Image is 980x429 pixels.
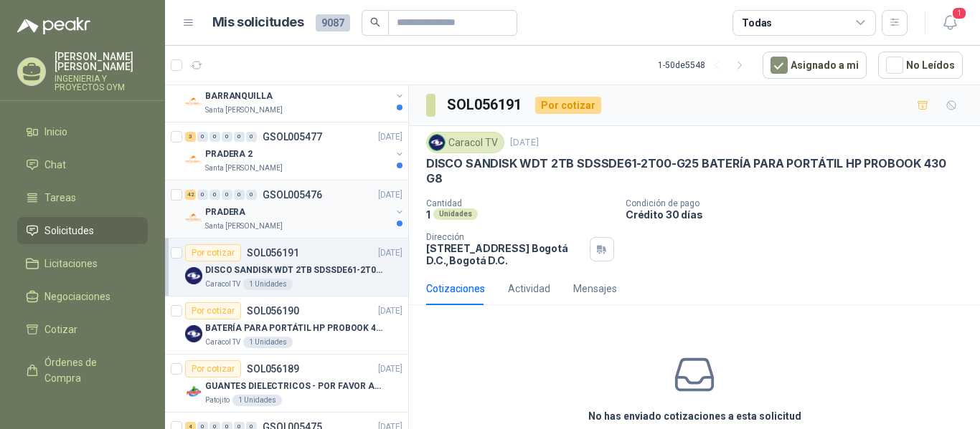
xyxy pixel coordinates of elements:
button: Asignado a mi [763,52,867,79]
div: 3 [185,132,196,142]
div: 42 [185,190,196,200]
p: BATERÍA PARA PORTÁTIL HP PROBOOK 430 G8 [205,322,384,335]
p: [DATE] [378,304,402,318]
span: 9087 [316,14,350,32]
a: 3 0 0 0 0 0 GSOL005477[DATE] Company LogoPRADERA 2Santa [PERSON_NAME] [185,128,405,174]
img: Logo peakr [17,17,90,34]
div: 1 Unidades [232,395,282,406]
p: DISCO SANDISK WDT 2TB SDSSDE61-2T00-G25 BATERÍA PARA PORTÁTIL HP PROBOOK 430 G8 [426,156,963,187]
p: Cantidad [426,198,614,208]
span: Órdenes de Compra [44,355,134,386]
div: 0 [222,190,232,200]
p: GSOL005476 [263,190,322,200]
p: 1 [426,208,430,221]
button: No Leídos [878,52,963,79]
p: INGENIERIA Y PROYECTOS OYM [55,74,148,92]
div: Unidades [433,208,478,220]
img: Company Logo [185,151,202,168]
div: Todas [742,15,772,31]
p: SOL056190 [247,306,299,316]
p: Patojito [205,395,230,406]
p: Santa [PERSON_NAME] [205,163,283,174]
div: 1 Unidades [243,337,293,348]
img: Company Logo [185,267,202,284]
div: 1 Unidades [243,279,293,290]
p: [DATE] [378,362,402,376]
span: Chat [44,157,66,173]
p: PRADERA 2 [205,148,253,161]
p: Caracol TV [205,279,240,290]
a: Órdenes de Compra [17,349,148,392]
span: Tareas [44,190,76,206]
span: Cotizar [44,322,77,337]
div: Actividad [508,281,550,297]
p: [PERSON_NAME] [PERSON_NAME] [55,52,148,72]
div: 0 [197,132,208,142]
div: Por cotizar [185,360,241,377]
p: Crédito 30 días [626,208,974,221]
div: 0 [234,132,245,142]
button: 1 [937,10,963,36]
div: 0 [222,132,232,142]
div: 1 - 50 de 5548 [658,54,751,77]
a: Inicio [17,118,148,145]
p: DISCO SANDISK WDT 2TB SDSSDE61-2T00-G25 BATERÍA PARA PORTÁTIL HP PROBOOK 430 G8 [205,264,384,277]
a: Tareas [17,184,148,211]
div: 0 [197,190,208,200]
span: Inicio [44,124,67,140]
p: BARRANQUILLA [205,90,273,103]
a: Negociaciones [17,283,148,310]
span: 1 [951,6,967,20]
a: Solicitudes [17,217,148,244]
p: Condición de pago [626,198,974,208]
p: SOL056189 [247,364,299,374]
p: Santa [PERSON_NAME] [205,221,283,232]
span: Negociaciones [44,289,110,304]
img: Company Logo [185,383,202,400]
p: [DATE] [378,130,402,144]
a: Por cotizarSOL056189[DATE] Company LogoGUANTES DIELECTRICOS - POR FAVOR ADJUNTAR SU FICHA TECNICA... [165,355,408,413]
span: search [370,17,380,27]
h3: No has enviado cotizaciones a esta solicitud [588,408,801,424]
div: Por cotizar [185,302,241,319]
a: Por cotizarSOL056191[DATE] Company LogoDISCO SANDISK WDT 2TB SDSSDE61-2T00-G25 BATERÍA PARA PORTÁ... [165,238,408,297]
a: 42 0 0 0 0 0 GSOL005476[DATE] Company LogoPRADERASanta [PERSON_NAME] [185,186,405,232]
p: Santa [PERSON_NAME] [205,105,283,116]
div: 0 [209,190,220,200]
div: Mensajes [573,281,617,297]
div: 0 [234,190,245,200]
div: 0 [246,132,257,142]
p: PRADERA [205,206,245,219]
a: 9 0 0 0 0 0 GSOL005478[DATE] Company LogoBARRANQUILLASanta [PERSON_NAME] [185,70,405,116]
p: Dirección [426,232,584,242]
div: 0 [209,132,220,142]
img: Company Logo [429,135,445,150]
p: [DATE] [378,246,402,260]
h1: Mis solicitudes [212,12,304,33]
a: Cotizar [17,316,148,343]
img: Company Logo [185,93,202,110]
div: Caracol TV [426,132,504,153]
p: Caracol TV [205,337,240,348]
div: Por cotizar [535,97,601,114]
div: Cotizaciones [426,281,485,297]
p: [DATE] [378,188,402,202]
p: GUANTES DIELECTRICOS - POR FAVOR ADJUNTAR SU FICHA TECNICA [205,380,384,393]
h3: SOL056191 [447,94,524,116]
span: Solicitudes [44,223,94,238]
p: GSOL005477 [263,132,322,142]
div: 0 [246,190,257,200]
p: [STREET_ADDRESS] Bogotá D.C. , Bogotá D.C. [426,242,584,266]
p: SOL056191 [247,248,299,258]
a: Por cotizarSOL056190[DATE] Company LogoBATERÍA PARA PORTÁTIL HP PROBOOK 430 G8Caracol TV1 Unidades [165,297,408,355]
img: Company Logo [185,325,202,342]
a: Chat [17,151,148,178]
div: Por cotizar [185,244,241,261]
span: Licitaciones [44,256,98,271]
a: Licitaciones [17,250,148,277]
img: Company Logo [185,209,202,226]
p: [DATE] [510,136,539,150]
